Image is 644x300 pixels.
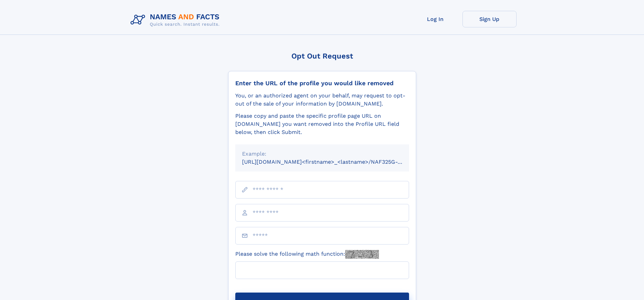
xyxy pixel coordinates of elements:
[235,79,409,87] div: Enter the URL of the profile you would like removed
[242,159,422,165] small: [URL][DOMAIN_NAME]<firstname>_<lastname>/NAF325G-xxxxxxxx
[235,92,409,108] div: You, or an authorized agent on your behalf, may request to opt-out of the sale of your informatio...
[228,52,416,60] div: Opt Out Request
[408,11,462,27] a: Log In
[235,250,379,259] label: Please solve the following math function:
[128,11,225,29] img: Logo Names and Facts
[242,150,402,158] div: Example:
[235,112,409,136] div: Please copy and paste the specific profile page URL on [DOMAIN_NAME] you want removed into the Pr...
[462,11,517,27] a: Sign Up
